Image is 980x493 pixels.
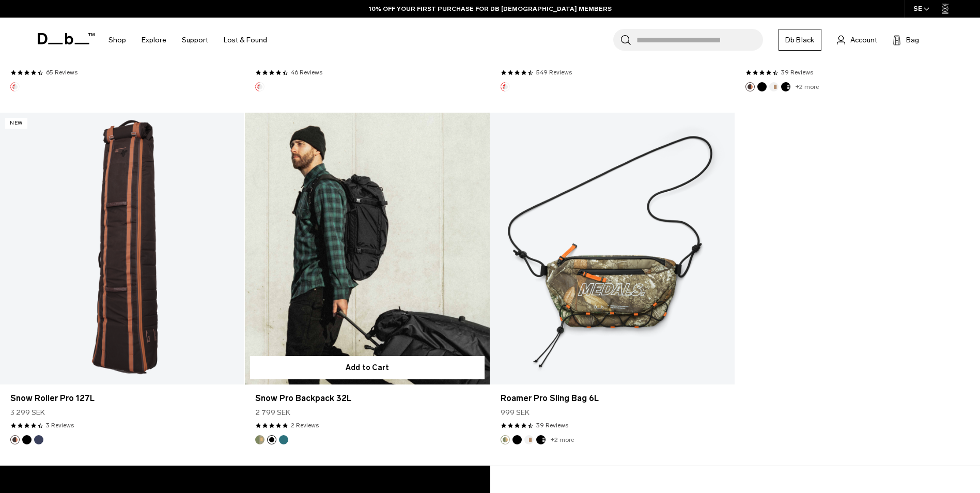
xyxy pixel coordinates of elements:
span: 2 799 SEK [255,407,290,418]
button: Black Out [512,435,522,444]
span: Account [850,35,877,45]
button: Bag [893,34,919,46]
a: Account [837,34,877,46]
span: Bag [906,35,919,45]
a: Snow Roller Pro 127L [10,392,234,405]
button: Db x Beyond Medals [501,435,510,444]
a: Db Black [779,29,821,51]
button: Db x Beyond Medals [255,435,265,444]
button: Add to Cart [250,356,484,379]
button: Polestar Edt. [501,82,510,91]
a: 2 reviews [291,421,319,430]
span: 3 299 SEK [10,407,45,418]
button: Oatmilk [524,435,534,444]
button: Blue Hour [34,435,43,444]
a: +2 more [796,83,819,90]
button: Homegrown with Lu [10,435,20,444]
button: Oatmilk [769,82,779,91]
a: +2 more [551,436,574,443]
a: Shop [108,22,126,58]
button: Charcoal Grey [781,82,790,91]
nav: Main Navigation [101,18,275,63]
a: 39 reviews [781,68,813,77]
button: Polestar Edt. [10,82,20,91]
button: Homegrown with Lu [745,82,755,91]
button: Midnight Teal [279,435,288,444]
button: Black Out [267,435,276,444]
a: Snow Pro Backpack 32L [255,392,479,405]
a: 46 reviews [291,68,322,77]
a: 65 reviews [46,68,77,77]
p: New [5,118,27,129]
a: Support [182,22,208,58]
a: Snow Pro Backpack 32L Black Out [245,113,489,384]
a: Roamer Pro Sling Bag 6L [501,392,724,405]
button: Black Out [22,435,32,444]
button: Black Out [757,82,767,91]
button: Charcoal Grey [536,435,546,444]
a: Roamer Pro Sling Bag 6L [490,113,735,384]
a: Explore [142,22,166,58]
a: 549 reviews [536,68,572,77]
span: 999 SEK [501,407,530,418]
a: 3 reviews [46,421,74,430]
a: 10% OFF YOUR FIRST PURCHASE FOR DB [DEMOGRAPHIC_DATA] MEMBERS [369,4,612,13]
a: 39 reviews [536,421,568,430]
button: Polestar Edt. [255,82,265,91]
a: Lost & Found [224,22,267,58]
